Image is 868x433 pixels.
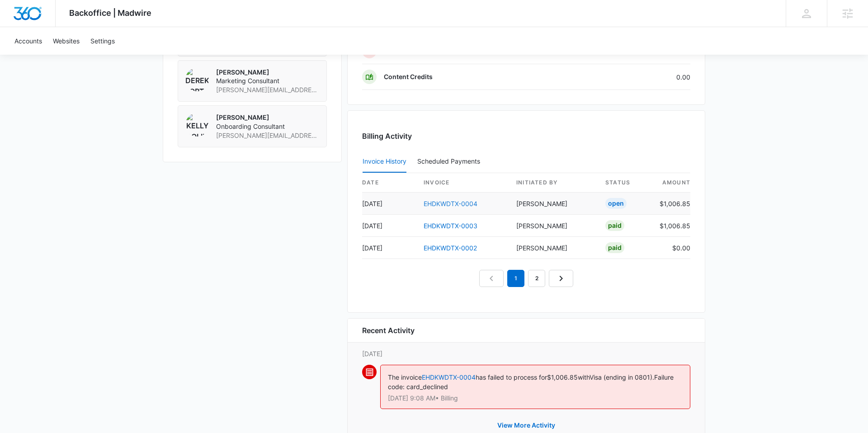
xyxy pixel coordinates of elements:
div: Open [605,198,627,209]
th: Initiated By [509,173,598,193]
td: [DATE] [362,193,416,215]
a: EHDKWDTX-0002 [424,244,477,252]
a: Accounts [9,27,47,55]
td: $0.00 [652,237,690,259]
span: Visa (ending in 0801). [590,373,654,381]
span: has failed to process for [476,373,547,381]
h6: Recent Activity [362,325,415,336]
h3: Billing Activity [362,131,690,141]
span: The invoice [388,373,422,381]
th: status [598,173,652,193]
td: [DATE] [362,215,416,237]
em: 1 [507,270,524,287]
th: invoice [416,173,509,193]
img: Derek Fortier [185,68,209,91]
div: Paid [605,242,624,253]
span: [PERSON_NAME][EMAIL_ADDRESS][PERSON_NAME][DOMAIN_NAME] [216,131,319,140]
a: Page 2 [528,270,545,287]
td: $1,006.85 [652,215,690,237]
p: [PERSON_NAME] [216,113,319,122]
a: Settings [85,27,120,55]
span: Marketing Consultant [216,76,319,85]
p: [DATE] 9:08 AM • Billing [388,395,683,401]
a: Websites [47,27,85,55]
td: [PERSON_NAME] [509,237,598,259]
th: amount [652,173,690,193]
a: Next Page [549,270,573,287]
span: [PERSON_NAME][EMAIL_ADDRESS][PERSON_NAME][DOMAIN_NAME] [216,85,319,94]
div: Paid [605,220,624,231]
td: [DATE] [362,237,416,259]
p: [PERSON_NAME] [216,68,319,77]
p: [DATE] [362,349,690,358]
div: Scheduled Payments [417,158,484,165]
span: with [578,373,590,381]
span: Onboarding Consultant [216,122,319,131]
a: EHDKWDTX-0003 [424,222,477,230]
button: Invoice History [363,151,406,173]
td: [PERSON_NAME] [509,215,598,237]
a: EHDKWDTX-0004 [422,373,476,381]
td: [PERSON_NAME] [509,193,598,215]
p: Content Credits [384,72,433,81]
img: Kelly Bolin [185,113,209,136]
td: 0.00 [594,64,690,90]
a: EHDKWDTX-0004 [424,200,477,207]
nav: Pagination [479,270,573,287]
span: Backoffice | Madwire [69,8,151,18]
th: date [362,173,416,193]
td: $1,006.85 [652,193,690,215]
span: $1,006.85 [547,373,578,381]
